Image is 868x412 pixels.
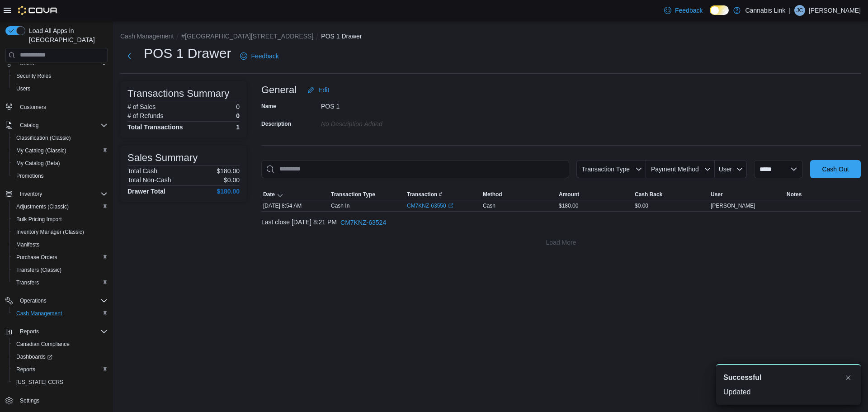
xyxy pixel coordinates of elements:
[127,188,165,195] h4: Drawer Total
[407,191,442,198] span: Transaction #
[261,160,569,178] input: This is a search bar. As you type, the results lower in the page will automatically filter.
[13,71,55,81] a: Security Roles
[144,44,231,62] h1: POS 1 Drawer
[711,191,723,198] span: User
[710,5,729,15] input: Dark Mode
[9,200,111,213] button: Adjustments (Classic)
[633,189,709,200] button: Cash Back
[9,363,111,376] button: Reports
[787,191,802,198] span: Notes
[13,133,108,143] span: Classification (Classic)
[2,188,111,200] button: Inventory
[13,364,108,375] span: Reports
[127,112,163,119] h6: # of Refunds
[16,172,44,180] span: Promotions
[13,133,75,143] a: Classification (Classic)
[651,166,699,173] span: Payment Method
[723,387,854,398] div: Updated
[9,170,111,182] button: Promotions
[217,167,240,175] p: $180.00
[16,295,50,306] button: Operations
[304,81,333,99] button: Edit
[719,166,732,173] span: User
[13,83,108,94] span: Users
[2,325,111,338] button: Reports
[340,218,386,227] span: CM7KNZ-63524
[13,339,108,350] span: Canadian Compliance
[16,395,108,406] span: Settings
[9,251,111,264] button: Purchase Orders
[261,213,861,232] div: Last close [DATE] 8:21 PM
[635,191,662,198] span: Cash Back
[13,308,66,319] a: Cash Management
[20,328,39,335] span: Reports
[321,99,442,110] div: POS 1
[481,189,557,200] button: Method
[16,228,84,236] span: Inventory Manager (Classic)
[127,152,198,163] h3: Sales Summary
[2,119,111,132] button: Catalog
[794,5,805,16] div: Jenna Coles
[559,202,578,209] span: $180.00
[557,189,633,200] button: Amount
[483,191,502,198] span: Method
[236,112,240,119] p: 0
[20,190,42,198] span: Inventory
[16,353,52,360] span: Dashboards
[13,227,88,237] a: Inventory Manager (Classic)
[16,203,69,210] span: Adjustments (Classic)
[13,201,108,212] span: Adjustments (Classic)
[2,100,111,114] button: Customers
[9,144,111,157] button: My Catalog (Classic)
[16,379,63,386] span: [US_STATE] CCRS
[675,6,703,15] span: Feedback
[576,160,646,178] button: Transaction Type
[797,5,803,16] span: JC
[16,101,108,113] span: Customers
[13,252,108,263] span: Purchase Orders
[9,376,111,388] button: [US_STATE] CCRS
[321,33,362,40] button: POS 1 Drawer
[318,85,329,95] span: Edit
[127,88,229,99] h3: Transactions Summary
[261,200,329,211] div: [DATE] 8:54 AM
[263,191,275,198] span: Date
[127,176,171,184] h6: Total Non-Cash
[217,188,240,195] h4: $180.00
[20,104,46,111] span: Customers
[13,377,67,388] a: [US_STATE] CCRS
[13,265,65,275] a: Transfers (Classic)
[13,214,108,225] span: Bulk Pricing Import
[448,203,453,208] svg: External link
[9,238,111,251] button: Manifests
[407,202,453,209] a: CM7KNZ-63550External link
[9,82,111,95] button: Users
[16,326,42,337] button: Reports
[331,191,375,198] span: Transaction Type
[16,160,60,167] span: My Catalog (Beta)
[16,241,39,248] span: Manifests
[9,307,111,320] button: Cash Management
[13,277,108,288] span: Transfers
[16,147,66,154] span: My Catalog (Classic)
[9,264,111,276] button: Transfers (Classic)
[13,145,70,156] a: My Catalog (Classic)
[646,160,715,178] button: Payment Method
[2,394,111,407] button: Settings
[810,160,861,178] button: Cash Out
[483,202,495,209] span: Cash
[16,254,57,261] span: Purchase Orders
[13,201,72,212] a: Adjustments (Classic)
[261,120,291,128] label: Description
[16,395,43,406] a: Settings
[13,277,42,288] a: Transfers
[16,341,70,348] span: Canadian Compliance
[13,265,108,275] span: Transfers (Classic)
[16,189,46,199] button: Inventory
[236,47,282,65] a: Feedback
[822,165,849,174] span: Cash Out
[127,167,157,175] h6: Total Cash
[559,191,579,198] span: Amount
[13,227,108,237] span: Inventory Manager (Classic)
[16,310,62,317] span: Cash Management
